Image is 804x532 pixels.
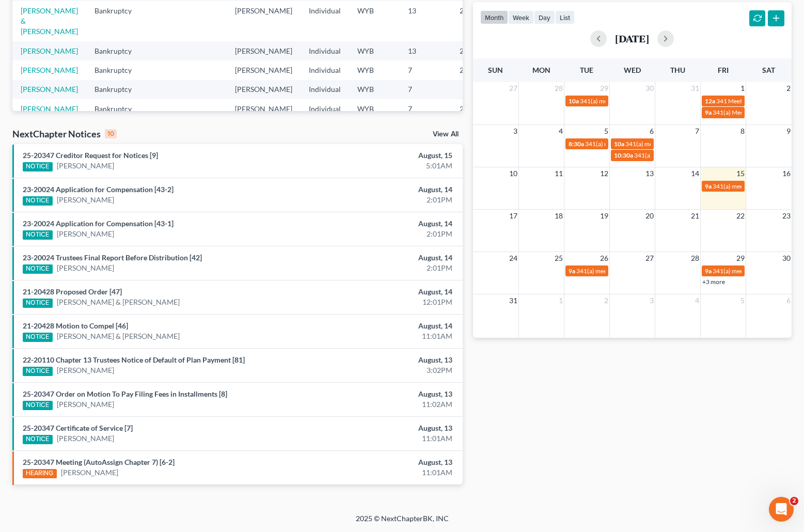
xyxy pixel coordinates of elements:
[316,423,452,433] div: August, 13
[57,365,114,375] a: [PERSON_NAME]
[400,60,451,80] td: 7
[23,219,174,228] a: 23-20024 Application for Compensation [43-1]
[316,321,452,331] div: August, 14
[57,229,114,239] a: [PERSON_NAME]
[316,297,452,307] div: 12:01PM
[23,162,53,171] div: NOTICE
[86,1,151,41] td: Bankruptcy
[316,467,452,478] div: 11:01AM
[57,161,114,171] a: [PERSON_NAME]
[12,128,117,140] div: NextChapter Notices
[316,195,452,205] div: 2:01PM
[488,66,503,74] span: Sun
[86,60,151,80] td: Bankruptcy
[716,97,750,105] span: 341 Meeting
[23,355,245,364] a: 22-20110 Chapter 13 Trustees Notice of Default of Plan Payment [81]
[400,80,451,99] td: 7
[569,97,579,105] span: 10a
[61,467,118,478] a: [PERSON_NAME]
[508,294,518,307] span: 31
[599,167,609,180] span: 12
[690,167,700,180] span: 14
[108,513,697,532] div: 2025 © NextChapterBK, INC
[644,252,655,264] span: 27
[508,252,518,264] span: 24
[735,252,746,264] span: 29
[705,182,712,190] span: 9a
[599,210,609,222] span: 19
[769,497,794,522] iframe: Intercom live chat
[580,66,593,74] span: Tue
[558,125,564,137] span: 4
[705,267,712,275] span: 9a
[739,294,746,307] span: 5
[316,399,452,410] div: 11:02AM
[400,41,451,60] td: 13
[705,108,712,116] span: 9a
[702,278,725,286] a: +3 more
[554,82,564,95] span: 28
[508,10,534,24] button: week
[23,253,202,262] a: 23-20024 Trustees Final Report Before Distribution [42]
[21,46,78,55] a: [PERSON_NAME]
[585,140,739,148] span: 341(a) meeting for [PERSON_NAME] & [PERSON_NAME]
[694,125,700,137] span: 7
[57,399,114,410] a: [PERSON_NAME]
[603,125,609,137] span: 5
[86,80,151,99] td: Bankruptcy
[576,267,676,275] span: 341(a) meeting for [PERSON_NAME]
[781,210,792,222] span: 23
[301,80,349,99] td: Individual
[349,41,400,60] td: WYB
[105,129,117,138] div: 10
[480,10,508,24] button: month
[316,161,452,171] div: 5:01AM
[349,99,400,118] td: WYB
[23,299,53,308] div: NOTICE
[599,252,609,264] span: 26
[735,210,746,222] span: 22
[349,60,400,80] td: WYB
[569,140,584,148] span: 8:30a
[316,389,452,399] div: August, 13
[554,252,564,264] span: 25
[227,99,301,118] td: [PERSON_NAME]
[690,82,700,95] span: 31
[21,104,78,113] a: [PERSON_NAME]
[301,1,349,41] td: Individual
[433,131,459,138] a: View All
[23,230,53,240] div: NOTICE
[624,66,641,74] span: Wed
[781,167,792,180] span: 16
[23,333,53,342] div: NOTICE
[508,210,518,222] span: 17
[534,10,555,24] button: day
[86,99,151,118] td: Bankruptcy
[23,196,53,206] div: NOTICE
[614,151,633,159] span: 10:30a
[532,66,550,74] span: Mon
[508,167,518,180] span: 10
[23,287,122,296] a: 21-20428 Proposed Order [47]
[316,218,452,229] div: August, 14
[690,210,700,222] span: 21
[23,424,133,432] a: 25-20347 Certificate of Service [7]
[316,287,452,297] div: August, 14
[739,125,746,137] span: 8
[349,80,400,99] td: WYB
[599,82,609,95] span: 29
[227,1,301,41] td: [PERSON_NAME]
[781,252,792,264] span: 30
[21,85,78,93] a: [PERSON_NAME]
[21,6,78,36] a: [PERSON_NAME] & [PERSON_NAME]
[554,210,564,222] span: 18
[615,33,649,44] h2: [DATE]
[554,167,564,180] span: 11
[718,66,729,74] span: Fri
[316,263,452,273] div: 2:01PM
[316,355,452,365] div: August, 13
[790,497,798,505] span: 2
[316,365,452,375] div: 3:02PM
[614,140,624,148] span: 10a
[400,1,451,41] td: 13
